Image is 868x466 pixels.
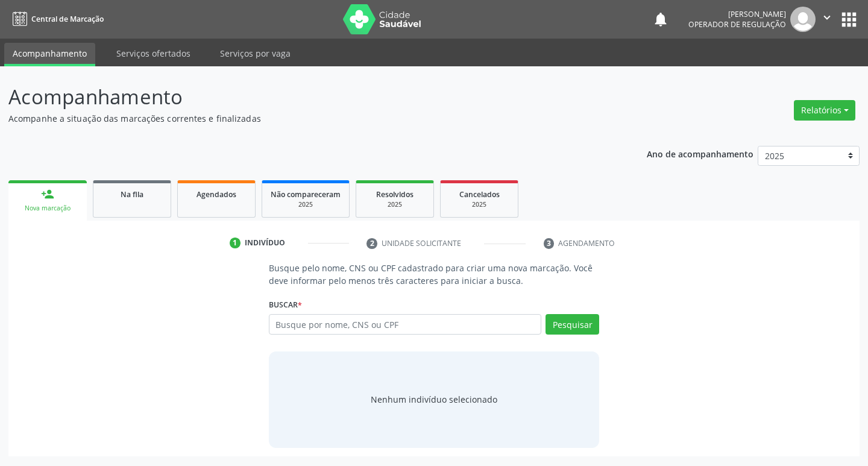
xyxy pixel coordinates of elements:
[816,7,838,32] button: 
[8,82,604,112] p: Acompanhamento
[652,11,669,28] button: notifications
[794,100,855,121] button: Relatórios
[820,11,834,24] i: 
[269,295,302,314] label: Buscar
[546,314,599,335] button: Pesquisar
[212,43,299,64] a: Serviços por vaga
[449,200,509,209] div: 2025
[459,189,500,200] span: Cancelados
[269,314,542,335] input: Busque por nome, CNS ou CPF
[197,189,236,200] span: Agendados
[269,262,600,287] p: Busque pelo nome, CNS ou CPF cadastrado para criar uma nova marcação. Você deve informar pelo men...
[8,112,604,125] p: Acompanhe a situação das marcações correntes e finalizadas
[376,189,414,200] span: Resolvidos
[108,43,199,64] a: Serviços ofertados
[245,238,285,248] div: Indivíduo
[31,14,104,24] span: Central de Marcação
[688,19,786,30] span: Operador de regulação
[121,189,143,200] span: Na fila
[365,200,425,209] div: 2025
[371,393,497,406] div: Nenhum indivíduo selecionado
[838,9,860,30] button: apps
[271,189,341,200] span: Não compareceram
[230,238,241,248] div: 1
[41,187,54,201] div: person_add
[271,200,341,209] div: 2025
[647,146,753,161] p: Ano de acompanhamento
[17,204,78,213] div: Nova marcação
[688,9,786,19] div: [PERSON_NAME]
[4,43,95,66] a: Acompanhamento
[790,7,816,32] img: img
[8,9,104,29] a: Central de Marcação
